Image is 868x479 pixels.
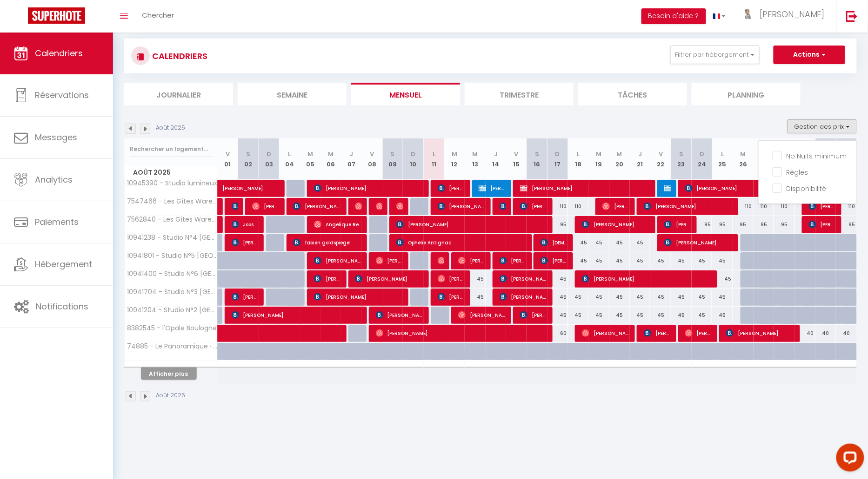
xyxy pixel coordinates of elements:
div: 110 [548,198,568,215]
th: 21 [630,138,650,180]
th: 13 [465,138,485,180]
div: 45 [650,289,671,306]
span: [PERSON_NAME] [726,324,795,342]
span: [PERSON_NAME] [760,8,825,20]
th: 26 [733,138,754,180]
div: 110 [754,198,774,215]
div: 45 [671,252,692,269]
li: Journalier [124,83,233,105]
abbr: S [391,150,395,158]
div: 45 [712,289,733,306]
th: 12 [444,138,465,180]
abbr: M [452,150,457,158]
div: 110 [733,198,754,215]
span: [PERSON_NAME] [458,306,506,324]
div: 45 [650,307,671,324]
input: Rechercher un logement... [130,141,212,157]
span: [PERSON_NAME] [582,324,630,342]
span: [PERSON_NAME] [458,252,486,269]
abbr: D [267,150,271,158]
span: Réservations [35,89,89,101]
abbr: M [617,150,622,158]
span: [PERSON_NAME] [438,252,445,269]
div: 45 [671,307,692,324]
span: 10945390 - Studio lumineux [126,180,218,187]
span: 8382545 - l'Opale Boulogne [126,325,217,332]
span: [PERSON_NAME] [520,306,548,324]
div: 45 [650,252,671,269]
span: [PERSON_NAME] [500,252,527,269]
span: [PERSON_NAME] [602,197,630,215]
th: 04 [279,138,300,180]
a: [PERSON_NAME] [218,198,222,216]
abbr: V [659,150,663,158]
th: 31 [836,138,857,180]
th: 03 [259,138,279,180]
span: [PERSON_NAME] [541,252,568,269]
abbr: J [350,150,354,158]
div: 45 [588,289,609,306]
span: [PERSON_NAME] [500,197,507,215]
span: [PERSON_NAME] [644,197,733,215]
div: 40 [836,325,857,342]
img: ... [740,8,754,20]
div: 95 [754,216,774,233]
span: fabien goldspiegel [293,234,361,251]
span: [PERSON_NAME] [376,197,383,215]
div: 45 [692,289,712,306]
abbr: V [514,150,519,158]
span: [PERSON_NAME] [664,179,671,197]
div: 45 [568,234,588,251]
button: Gestion des prix [788,119,857,133]
div: 45 [465,289,485,306]
div: 110 [568,198,588,215]
span: 10941801 - Studio N°5 [GEOGRAPHIC_DATA] [126,252,219,259]
h3: CALENDRIERS [150,46,207,66]
span: 10941400 - Studio N°6 [GEOGRAPHIC_DATA] [126,270,219,277]
iframe: LiveChat chat widget [829,440,868,479]
th: 17 [548,138,568,180]
th: 22 [650,138,671,180]
div: 45 [548,270,568,288]
abbr: L [288,150,291,158]
span: [PERSON_NAME] [644,324,671,342]
div: 45 [692,307,712,324]
th: 15 [506,138,527,180]
th: 23 [671,138,692,180]
span: [PERSON_NAME] PARENT [PERSON_NAME] [500,270,548,288]
span: 7562840 - Les Gîtes Warenne 2 [126,216,219,223]
span: [PERSON_NAME] [222,175,287,192]
abbr: D [700,150,704,158]
div: 45 [671,289,692,306]
div: 95 [692,216,712,233]
span: [PERSON_NAME] [396,197,403,215]
abbr: M [473,150,478,158]
div: 45 [568,307,588,324]
div: 45 [609,234,630,251]
span: [PERSON_NAME] [396,216,547,233]
span: [PERSON_NAME] [809,216,836,233]
a: [PERSON_NAME] [218,180,238,197]
div: 95 [836,216,857,233]
span: [PERSON_NAME] [376,324,547,342]
th: 19 [588,138,609,180]
div: 95 [548,216,568,233]
th: 07 [341,138,361,180]
div: 45 [588,252,609,269]
li: Trimestre [465,83,574,105]
button: Afficher plus [141,367,197,380]
abbr: J [494,150,498,158]
span: [PERSON_NAME] [355,270,423,288]
p: Août 2025 [156,391,185,400]
div: 45 [548,307,568,324]
span: Notifications [36,301,88,312]
span: [PERSON_NAME] [438,270,465,288]
span: [PERSON_NAME] [520,179,650,197]
span: [PERSON_NAME] [232,288,259,306]
span: [PERSON_NAME] [500,288,548,306]
span: [PERSON_NAME] [293,197,341,215]
span: [PERSON_NAME] [438,179,465,197]
span: [PERSON_NAME] [314,288,403,306]
th: 14 [486,138,506,180]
